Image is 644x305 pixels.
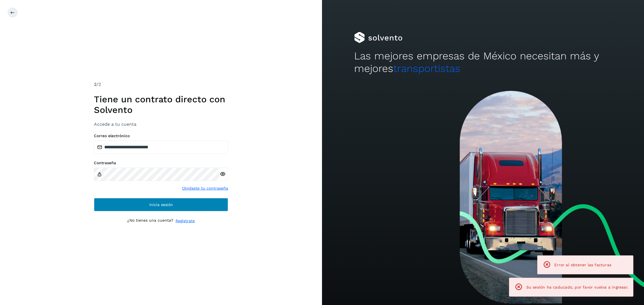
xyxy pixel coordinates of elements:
label: Contraseña [94,161,228,165]
h1: Tiene un contrato directo con Solvento [94,94,228,115]
p: ¿No tienes una cuenta? [127,218,173,224]
div: /2 [94,81,228,88]
label: Correo electrónico [94,134,228,138]
a: Olvidaste tu contraseña [182,185,228,191]
a: Regístrate [176,218,195,224]
h3: Accede a tu cuenta [94,122,228,127]
span: Error al obtener las facturas [554,263,611,267]
span: 2 [94,82,96,87]
button: Inicia sesión [94,198,228,211]
h2: Las mejores empresas de México necesitan más y mejores [354,50,612,75]
span: transportistas [393,62,460,74]
span: Su sesión ha caducado, por favor vuelva a ingresar. [526,285,629,289]
span: Inicia sesión [149,203,173,207]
